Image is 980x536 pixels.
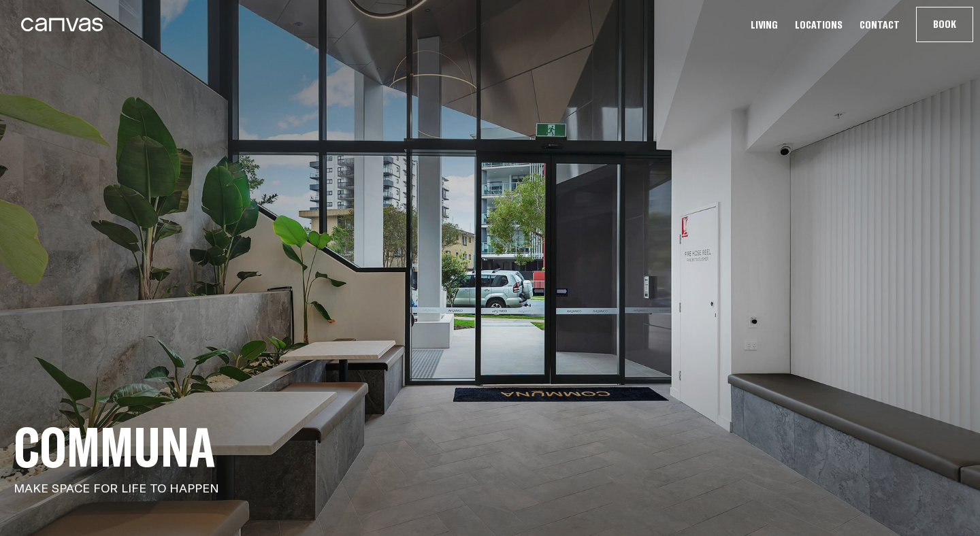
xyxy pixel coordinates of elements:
a: Locations [791,18,847,32]
a: Living [747,18,782,32]
button: Book [917,7,973,41]
h1: Communa [14,423,966,471]
a: Contact [855,18,904,32]
p: MAKE SPACE FOR LIFE TO HAPPEN [14,480,966,497]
